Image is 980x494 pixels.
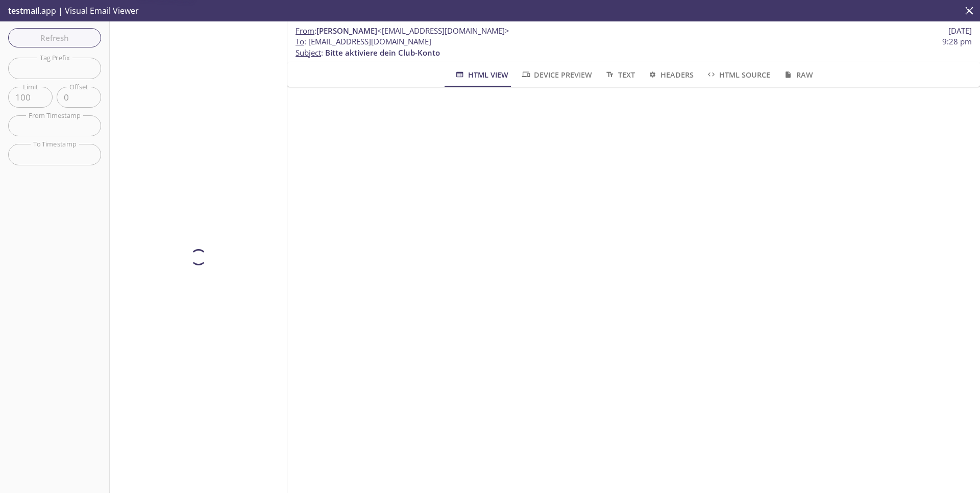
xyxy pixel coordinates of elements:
span: Device Preview [521,68,592,81]
span: : [296,26,509,36]
p: : [296,36,972,58]
span: Headers [647,68,694,81]
span: [PERSON_NAME] [316,26,377,36]
span: Bitte aktiviere dein Club-Konto [325,47,440,58]
span: <[EMAIL_ADDRESS][DOMAIN_NAME]> [377,26,509,36]
span: Text [604,68,634,81]
span: [DATE] [948,26,972,36]
span: Raw [782,68,813,81]
span: HTML View [454,68,508,81]
span: : [EMAIL_ADDRESS][DOMAIN_NAME] [296,36,431,47]
span: 9:28 pm [942,36,972,47]
span: From [296,26,314,36]
span: HTML Source [706,68,770,81]
span: testmail [8,5,39,16]
span: Subject [296,47,321,58]
span: To [296,36,304,46]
